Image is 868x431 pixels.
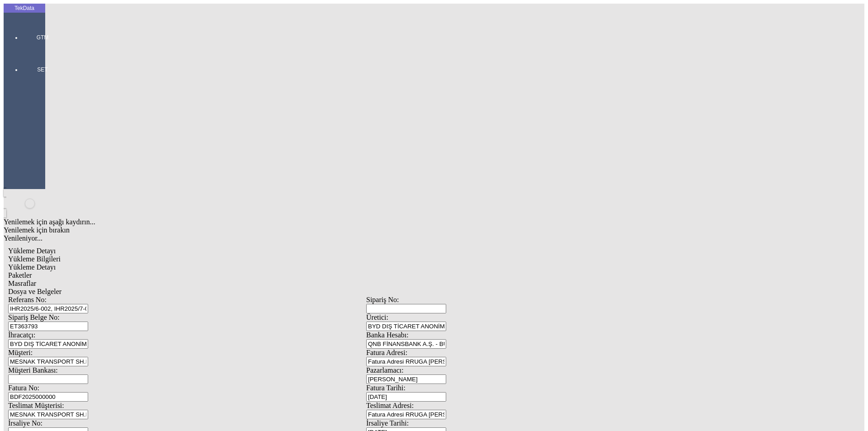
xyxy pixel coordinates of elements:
[366,384,406,392] span: Fatura Tarihi:
[8,384,39,392] span: Fatura No:
[4,234,729,242] div: Yenileniyor...
[8,271,32,279] span: Paketler
[8,279,36,287] span: Masraflar
[4,226,729,234] div: Yenilemek için bırakın
[4,218,729,226] div: Yenilemek için aşağı kaydırın...
[4,5,45,12] div: TekData
[8,255,61,263] span: Yükleme Bilgileri
[366,419,409,427] span: İrsaliye Tarihi:
[29,66,56,73] span: SET
[366,296,399,303] span: Sipariş No:
[366,366,404,374] span: Pazarlamacı:
[8,331,35,339] span: İhracatçı:
[8,402,64,409] span: Teslimat Müşterisi:
[366,349,407,356] span: Fatura Adresi:
[8,247,56,255] span: Yükleme Detayı
[8,313,60,321] span: Sipariş Belge No:
[8,263,56,271] span: Yükleme Detayı
[8,288,61,295] span: Dosya ve Belgeler
[366,402,414,409] span: Teslimat Adresi:
[29,34,56,41] span: GTM
[366,331,409,339] span: Banka Hesabı:
[8,419,42,427] span: İrsaliye No:
[366,313,388,321] span: Üretici:
[8,349,33,356] span: Müşteri:
[8,296,47,303] span: Referans No:
[8,366,58,374] span: Müşteri Bankası:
